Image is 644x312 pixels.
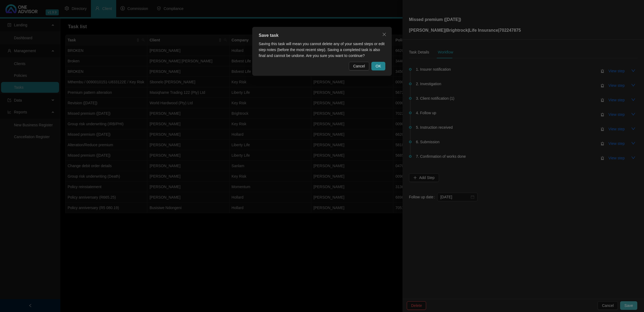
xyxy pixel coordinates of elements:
span: OK [376,63,381,69]
button: OK [371,62,385,70]
span: Cancel [353,63,365,69]
button: Cancel [349,62,369,70]
div: Saving this task will mean you cannot delete any of your saved steps or edit step notes (before t... [259,41,385,59]
button: Close [380,30,389,39]
div: Save task [259,32,385,39]
span: close [382,32,386,37]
